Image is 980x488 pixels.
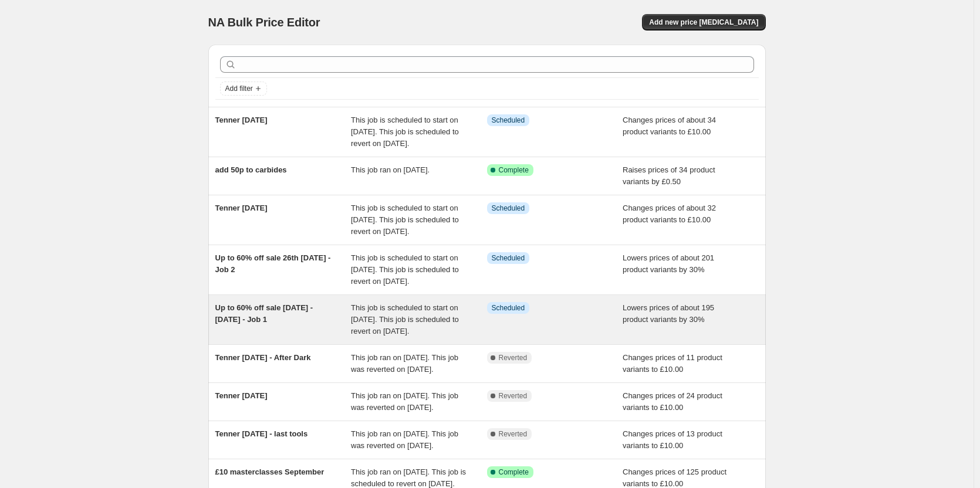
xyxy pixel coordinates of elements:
[623,116,716,136] span: Changes prices of about 34 product variants to £10.00
[215,429,308,438] span: Tenner [DATE] - last tools
[351,303,459,335] span: This job is scheduled to start on [DATE]. This job is scheduled to revert on [DATE].
[492,204,525,213] span: Scheduled
[623,429,722,450] span: Changes prices of 13 product variants to £10.00
[351,391,458,412] span: This job ran on [DATE]. This job was reverted on [DATE].
[649,18,758,27] span: Add new price [MEDICAL_DATA]
[351,116,459,148] span: This job is scheduled to start on [DATE]. This job is scheduled to revert on [DATE].
[499,429,528,439] span: Reverted
[351,467,466,488] span: This job ran on [DATE]. This job is scheduled to revert on [DATE].
[215,467,325,476] span: £10 masterclasses September
[642,14,765,30] button: Add new price [MEDICAL_DATA]
[215,303,313,324] span: Up to 60% off sale [DATE] - [DATE] - Job 1
[225,84,253,93] span: Add filter
[623,467,726,488] span: Changes prices of 125 product variants to £10.00
[623,204,716,224] span: Changes prices of about 32 product variants to £10.00
[351,429,458,450] span: This job ran on [DATE]. This job was reverted on [DATE].
[215,253,331,274] span: Up to 60% off sale 26th [DATE] - Job 2
[499,165,529,175] span: Complete
[492,303,525,313] span: Scheduled
[215,204,268,212] span: Tenner [DATE]
[215,391,268,400] span: Tenner [DATE]
[208,16,320,29] span: NA Bulk Price Editor
[623,253,714,274] span: Lowers prices of about 201 product variants by 30%
[499,391,528,401] span: Reverted
[499,353,528,362] span: Reverted
[499,467,529,477] span: Complete
[492,116,525,125] span: Scheduled
[492,253,525,263] span: Scheduled
[623,303,714,324] span: Lowers prices of about 195 product variants by 30%
[215,116,268,124] span: Tenner [DATE]
[351,204,459,236] span: This job is scheduled to start on [DATE]. This job is scheduled to revert on [DATE].
[623,353,722,374] span: Changes prices of 11 product variants to £10.00
[215,165,287,174] span: add 50p to carbides
[351,353,458,374] span: This job ran on [DATE]. This job was reverted on [DATE].
[215,353,311,362] span: Tenner [DATE] - After Dark
[623,165,715,186] span: Raises prices of 34 product variants by £0.50
[220,82,267,96] button: Add filter
[351,253,459,286] span: This job is scheduled to start on [DATE]. This job is scheduled to revert on [DATE].
[351,165,430,174] span: This job ran on [DATE].
[623,391,722,412] span: Changes prices of 24 product variants to £10.00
